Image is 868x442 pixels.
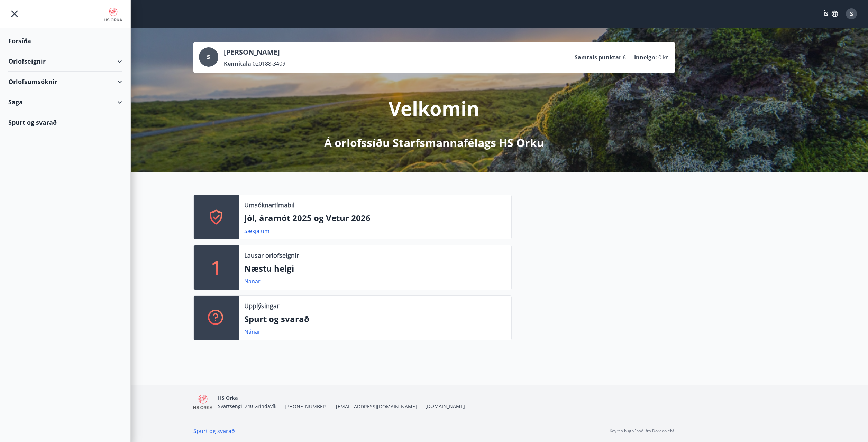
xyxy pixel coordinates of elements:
span: S [207,53,210,61]
p: Næstu helgi [244,263,506,274]
span: 0 kr. [658,54,669,61]
p: Spurt og svarað [244,313,506,325]
p: Samtals punktar [575,54,621,61]
span: 6 [623,54,626,61]
span: S [850,10,853,18]
div: Saga [8,92,122,112]
a: Spurt og svarað [193,427,235,435]
p: 1 [211,254,222,281]
p: Á orlofssíðu Starfsmannafélags HS Orku [324,135,544,150]
button: menu [8,8,21,20]
a: Nánar [244,328,261,336]
a: [DOMAIN_NAME] [425,403,465,410]
button: S [843,6,860,22]
span: HS Orka [218,395,238,401]
span: [PHONE_NUMBER] [285,403,328,410]
p: Upplýsingar [244,301,279,310]
p: Kennitala [224,60,251,67]
a: Nánar [244,278,261,285]
p: Jól, áramót 2025 og Vetur 2026 [244,212,506,224]
p: Inneign : [634,54,657,61]
a: Sækja um [244,227,269,235]
button: ÍS [820,8,842,20]
span: 020188-3409 [253,60,285,67]
img: union_logo [104,8,122,21]
div: Spurt og svarað [8,112,122,132]
p: Keyrt á hugbúnaði frá Dorado ehf. [610,428,675,434]
p: Lausar orlofseignir [244,251,299,260]
p: Umsóknartímabil [244,200,295,209]
div: Orlofseignir [8,51,122,72]
img: 4KEE8UqMSwrAKrdyHDgoo3yWdiux5j3SefYx3pqm.png [193,395,213,410]
p: [PERSON_NAME] [224,47,285,57]
p: Velkomin [389,95,479,121]
div: Forsíða [8,31,122,51]
span: Svartsengi, 240 Grindavík [218,403,276,410]
span: [EMAIL_ADDRESS][DOMAIN_NAME] [336,403,417,410]
div: Orlofsumsóknir [8,72,122,92]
